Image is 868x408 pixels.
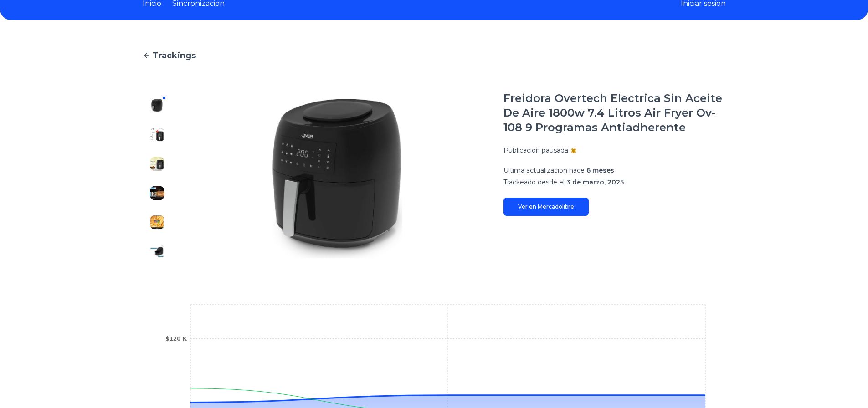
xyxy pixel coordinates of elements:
tspan: $120 K [165,336,187,342]
img: Freidora Overtech Electrica Sin Aceite De Aire 1800w 7.4 Litros Air Fryer Ov-108 9 Programas Anti... [150,157,164,171]
img: Freidora Overtech Electrica Sin Aceite De Aire 1800w 7.4 Litros Air Fryer Ov-108 9 Programas Anti... [150,244,164,259]
span: Trackeado desde el [503,178,565,186]
span: Trackings [153,49,196,62]
h1: Freidora Overtech Electrica Sin Aceite De Aire 1800w 7.4 Litros Air Fryer Ov-108 9 Programas Anti... [503,91,726,135]
p: Publicacion pausada [503,146,568,155]
img: Freidora Overtech Electrica Sin Aceite De Aire 1800w 7.4 Litros Air Fryer Ov-108 9 Programas Anti... [150,186,164,200]
span: 3 de marzo, 2025 [566,178,624,186]
img: Freidora Overtech Electrica Sin Aceite De Aire 1800w 7.4 Litros Air Fryer Ov-108 9 Programas Anti... [150,98,164,113]
img: Freidora Overtech Electrica Sin Aceite De Aire 1800w 7.4 Litros Air Fryer Ov-108 9 Programas Anti... [150,127,164,142]
a: Trackings [143,49,726,62]
span: 6 meses [586,166,614,174]
span: Ultima actualizacion hace [503,166,585,174]
img: Freidora Overtech Electrica Sin Aceite De Aire 1800w 7.4 Litros Air Fryer Ov-108 9 Programas Anti... [150,215,164,229]
img: Freidora Overtech Electrica Sin Aceite De Aire 1800w 7.4 Litros Air Fryer Ov-108 9 Programas Anti... [190,91,485,266]
a: Ver en Mercadolibre [503,198,589,216]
